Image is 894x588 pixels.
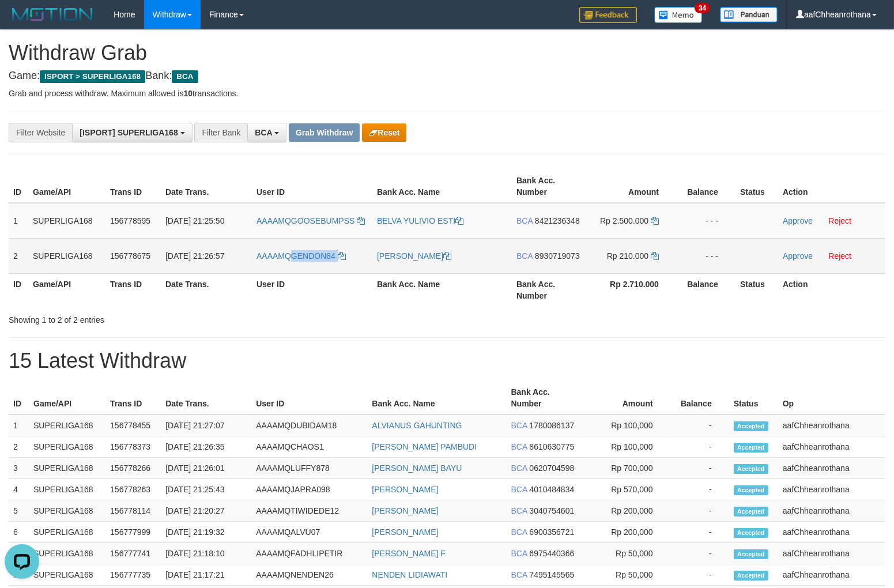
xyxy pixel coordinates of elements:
a: [PERSON_NAME] [372,506,438,515]
th: Bank Acc. Number [507,382,582,414]
td: SUPERLIGA168 [29,458,105,479]
h4: Game: Bank: [9,70,885,82]
span: Accepted [734,528,768,538]
td: 156778263 [105,479,161,500]
span: Copy 0620704598 to clipboard [529,463,574,473]
td: 156778455 [105,414,161,436]
th: Amount [587,170,676,203]
th: Date Trans. [161,273,252,306]
span: Accepted [734,507,768,517]
span: Accepted [734,443,768,453]
button: BCA [247,123,286,142]
td: Rp 50,000 [582,564,670,586]
a: NENDEN LIDIAWATI [372,570,447,579]
th: Game/API [28,170,105,203]
span: BCA [172,70,198,83]
td: SUPERLIGA168 [29,500,105,522]
span: [ISPORT] SUPERLIGA168 [80,128,178,137]
span: ISPORT > SUPERLIGA168 [40,70,145,83]
span: 156778595 [110,216,150,225]
h1: 15 Latest Withdraw [9,349,885,372]
h1: Withdraw Grab [9,42,885,65]
td: 156778373 [105,436,161,458]
a: ALVIANUS GAHUNTING [372,421,462,430]
th: Amount [582,382,670,414]
td: [DATE] 21:25:43 [161,479,251,500]
span: Accepted [734,571,768,581]
a: AAAAMQGENDON84 [256,251,346,261]
th: User ID [252,273,372,306]
td: Rp 200,000 [582,500,670,522]
td: - [670,500,729,522]
td: [DATE] 21:26:35 [161,436,251,458]
span: Copy 6975440366 to clipboard [529,549,574,558]
td: Rp 50,000 [582,543,670,564]
a: Copy 2500000 to clipboard [651,216,659,225]
td: Rp 700,000 [582,458,670,479]
span: BCA [516,216,533,225]
th: Trans ID [105,382,161,414]
span: Copy 1780086137 to clipboard [529,421,574,430]
th: ID [9,170,28,203]
td: AAAAMQDUBIDAM18 [251,414,367,436]
td: aafChheanrothana [778,543,885,564]
td: 5 [9,500,29,522]
img: panduan.png [720,7,778,22]
td: - [670,436,729,458]
span: BCA [511,442,527,451]
td: [DATE] 21:17:21 [161,564,251,586]
a: Approve [783,216,813,225]
span: BCA [511,527,527,537]
td: AAAAMQALVU07 [251,522,367,543]
td: - [670,414,729,436]
th: Date Trans. [161,170,252,203]
th: User ID [251,382,367,414]
td: 6 [9,522,29,543]
th: ID [9,273,28,306]
td: SUPERLIGA168 [29,436,105,458]
th: User ID [252,170,372,203]
td: aafChheanrothana [778,414,885,436]
a: [PERSON_NAME] [372,527,438,537]
div: Filter Bank [194,123,247,142]
td: AAAAMQLUFFY878 [251,458,367,479]
span: Copy 7495145565 to clipboard [529,570,574,579]
td: - - - [676,203,735,239]
th: ID [9,382,29,414]
td: 2 [9,238,28,273]
th: Bank Acc. Name [372,170,512,203]
td: aafChheanrothana [778,522,885,543]
td: AAAAMQFADHLIPETIR [251,543,367,564]
td: 1 [9,414,29,436]
td: 156778266 [105,458,161,479]
td: Rp 100,000 [582,436,670,458]
td: [DATE] 21:26:01 [161,458,251,479]
span: Accepted [734,549,768,559]
td: - [670,543,729,564]
span: AAAAMQGENDON84 [256,251,335,261]
th: Action [778,273,885,306]
a: [PERSON_NAME] PAMBUDI [372,442,477,451]
a: BELVA YULIVIO ESTI [377,216,463,225]
img: MOTION_logo.png [9,6,96,23]
span: Copy 4010484834 to clipboard [529,485,574,494]
td: 156777735 [105,564,161,586]
td: 156778114 [105,500,161,522]
td: [DATE] 21:20:27 [161,500,251,522]
th: Status [729,382,778,414]
span: [DATE] 21:26:57 [165,251,224,261]
p: Grab and process withdraw. Maximum allowed is transactions. [9,88,885,99]
th: Balance [670,382,729,414]
div: Filter Website [9,123,72,142]
td: SUPERLIGA168 [29,543,105,564]
span: AAAAMQGOOSEBUMPSS [256,216,354,225]
span: BCA [511,463,527,473]
a: [PERSON_NAME] F [372,549,446,558]
td: SUPERLIGA168 [28,203,105,239]
th: Bank Acc. Number [512,273,587,306]
td: [DATE] 21:19:32 [161,522,251,543]
a: Approve [783,251,813,261]
td: SUPERLIGA168 [28,238,105,273]
span: Copy 8930719073 to clipboard [535,251,580,261]
td: aafChheanrothana [778,564,885,586]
